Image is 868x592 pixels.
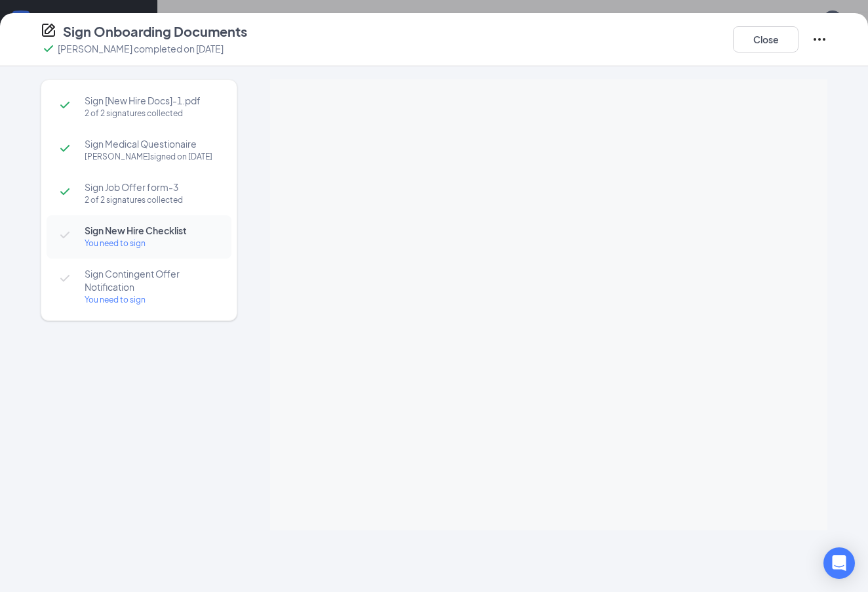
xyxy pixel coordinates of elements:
[57,140,73,156] svg: Checkmark
[85,267,218,293] span: Sign Contingent Offer Notification
[57,97,73,113] svg: Checkmark
[41,41,56,56] svg: Checkmark
[85,194,218,207] div: 2 of 2 signatures collected
[85,107,218,120] div: 2 of 2 signatures collected
[41,22,56,38] svg: CompanyDocumentIcon
[63,22,247,41] h4: Sign Onboarding Documents
[85,94,218,107] span: Sign [New Hire Docs]-1.pdf
[57,270,73,286] svg: Checkmark
[85,180,218,194] span: Sign Job Offer form-3
[57,227,73,243] svg: Checkmark
[58,42,224,55] p: [PERSON_NAME] completed on [DATE]
[85,150,218,163] div: [PERSON_NAME] signed on [DATE]
[812,32,827,47] svg: Ellipses
[823,547,855,579] div: Open Intercom Messenger
[85,224,218,237] span: Sign New Hire Checklist
[733,26,799,53] button: Close
[85,293,218,307] div: You need to sign
[57,184,73,200] svg: Checkmark
[85,237,218,250] div: You need to sign
[85,137,218,150] span: Sign Medical Questionaire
